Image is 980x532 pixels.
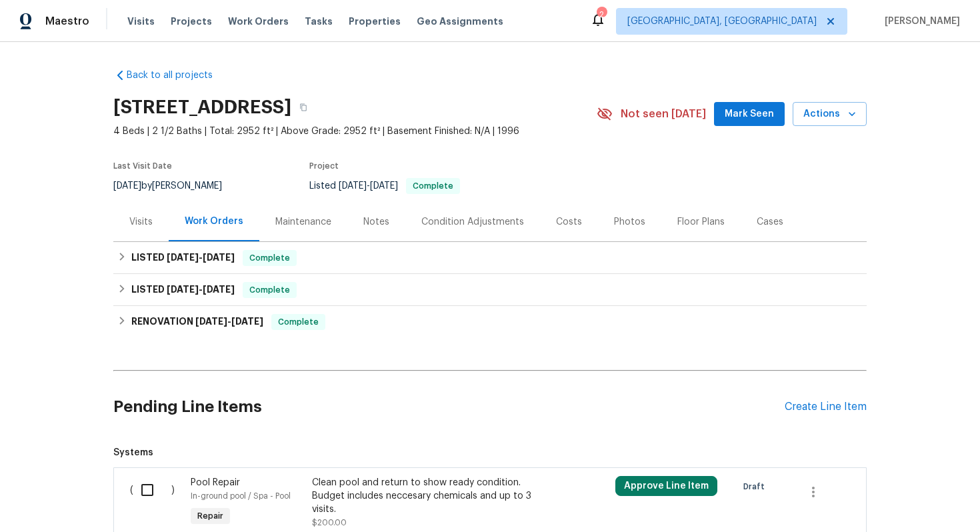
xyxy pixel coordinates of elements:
div: Maintenance [275,215,331,229]
span: [GEOGRAPHIC_DATA], [GEOGRAPHIC_DATA] [627,15,817,28]
span: - [167,253,235,262]
button: Copy Address [291,95,315,119]
span: - [167,285,235,294]
div: LISTED [DATE]-[DATE]Complete [113,242,867,274]
span: Visits [127,15,155,28]
button: Mark Seen [714,102,785,127]
span: Not seen [DATE] [621,107,706,121]
h2: [STREET_ADDRESS] [113,101,291,114]
span: - [339,181,398,191]
span: Tasks [305,17,333,26]
span: [DATE] [203,253,235,262]
span: [DATE] [167,285,199,294]
div: Visits [129,215,153,229]
span: $200.00 [312,519,347,527]
div: Cases [757,215,783,229]
span: Systems [113,446,867,459]
div: Notes [363,215,389,229]
div: Photos [614,215,645,229]
div: Condition Adjustments [421,215,524,229]
span: Project [309,162,339,170]
div: by [PERSON_NAME] [113,178,238,194]
span: Complete [273,315,324,329]
h6: RENOVATION [131,314,263,330]
span: [DATE] [339,181,367,191]
div: Costs [556,215,582,229]
span: Complete [244,283,295,297]
span: [DATE] [195,317,227,326]
span: [DATE] [370,181,398,191]
span: Maestro [45,15,89,28]
a: Back to all projects [113,69,241,82]
span: In-ground pool / Spa - Pool [191,492,291,500]
span: Work Orders [228,15,289,28]
h6: LISTED [131,250,235,266]
h6: LISTED [131,282,235,298]
button: Approve Line Item [615,476,717,496]
span: Actions [803,106,856,123]
span: Last Visit Date [113,162,172,170]
button: Actions [793,102,867,127]
span: Geo Assignments [417,15,503,28]
span: [DATE] [231,317,263,326]
div: RENOVATION [DATE]-[DATE]Complete [113,306,867,338]
div: Clean pool and return to show ready condition. Budget includes neccesary chemicals and up to 3 vi... [312,476,547,516]
span: - [195,317,263,326]
span: 4 Beds | 2 1/2 Baths | Total: 2952 ft² | Above Grade: 2952 ft² | Basement Finished: N/A | 1996 [113,125,597,138]
span: Complete [244,251,295,265]
span: [PERSON_NAME] [879,15,960,28]
div: LISTED [DATE]-[DATE]Complete [113,274,867,306]
span: Properties [349,15,401,28]
h2: Pending Line Items [113,376,785,438]
div: Create Line Item [785,401,867,413]
span: [DATE] [113,181,141,191]
div: 2 [597,8,606,21]
span: Listed [309,181,460,191]
span: [DATE] [203,285,235,294]
div: Floor Plans [677,215,725,229]
span: [DATE] [167,253,199,262]
span: Repair [192,509,229,523]
span: Mark Seen [725,106,774,123]
span: Projects [171,15,212,28]
span: Pool Repair [191,478,240,487]
div: Work Orders [185,215,243,228]
span: Draft [743,480,770,493]
span: Complete [407,182,459,190]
